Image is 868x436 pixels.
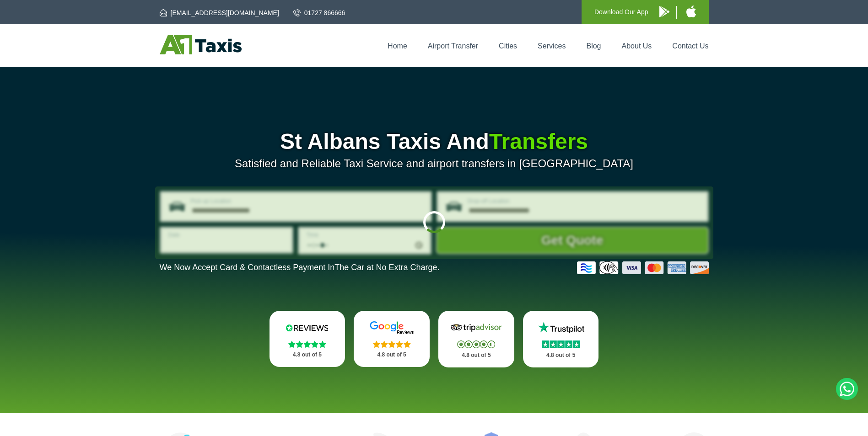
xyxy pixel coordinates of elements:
[160,35,242,54] img: A1 Taxis St Albans LTD
[288,340,326,348] img: Stars
[373,340,411,348] img: Stars
[659,6,669,17] img: A1 Taxis Android App
[438,311,514,367] a: Tripadvisor Stars 4.8 out of 5
[388,42,407,50] a: Home
[354,311,430,367] a: Google Stars 4.8 out of 5
[534,321,588,335] img: Trustpilot
[160,263,440,272] p: We Now Accept Card & Contactless Payment In
[160,131,709,153] h1: St Albans Taxis And
[449,321,504,335] img: Tripadvisor
[293,8,345,17] a: 01727 866666
[448,350,504,361] p: 4.8 out of 5
[499,42,517,50] a: Cities
[364,321,419,335] img: Google
[160,8,279,17] a: [EMAIL_ADDRESS][DOMAIN_NAME]
[533,350,589,361] p: 4.8 out of 5
[334,263,439,272] span: The Car at No Extra Charge.
[280,349,335,361] p: 4.8 out of 5
[457,340,495,348] img: Stars
[280,321,334,335] img: Reviews.io
[586,42,601,50] a: Blog
[594,6,648,18] p: Download Our App
[364,349,420,361] p: 4.8 out of 5
[542,340,580,348] img: Stars
[160,157,709,170] p: Satisfied and Reliable Taxi Service and airport transfers in [GEOGRAPHIC_DATA]
[686,5,696,17] img: A1 Taxis iPhone App
[523,311,599,367] a: Trustpilot Stars 4.8 out of 5
[622,42,652,50] a: About Us
[428,42,478,50] a: Airport Transfer
[489,129,588,154] span: Transfers
[270,311,345,367] a: Reviews.io Stars 4.8 out of 5
[672,42,708,50] a: Contact Us
[577,261,709,274] img: Credit And Debit Cards
[538,42,566,50] a: Services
